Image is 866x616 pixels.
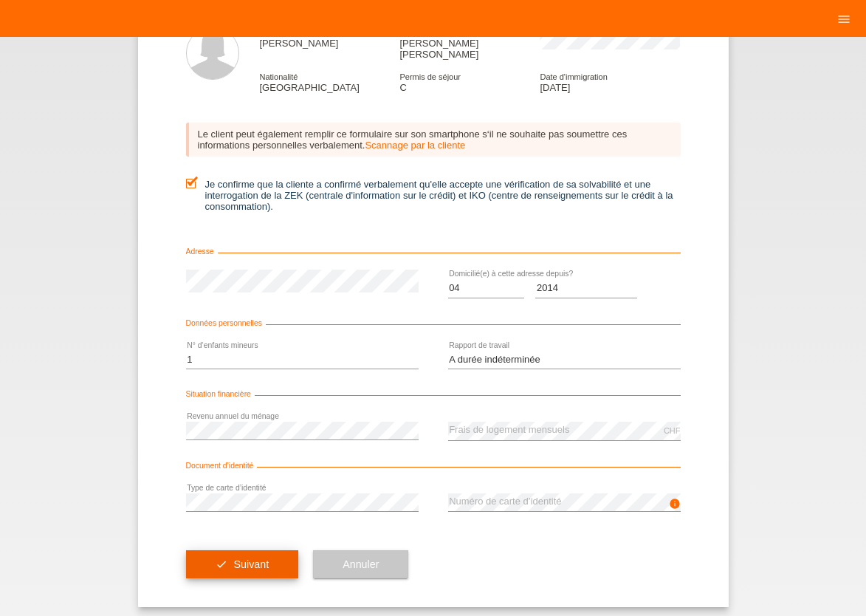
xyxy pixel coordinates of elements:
i: info [669,498,681,510]
div: [DATE] [540,71,680,93]
label: Je confirme que la cliente a confirmé verbalement qu'elle accepte une vérification de sa solvabil... [186,179,681,212]
button: check Suivant [186,550,299,578]
span: Date d'immigration [540,72,607,81]
a: info [669,502,681,511]
span: Situation financière [186,390,255,398]
span: Données personnelles [186,319,266,327]
span: Permis de séjour [399,72,461,81]
span: Annuler [343,558,379,570]
span: Suivant [233,558,269,570]
div: CHF [664,426,681,435]
i: menu [836,12,851,27]
span: Nationalité [260,72,298,81]
div: [PERSON_NAME] [PERSON_NAME] [399,27,540,60]
div: [PERSON_NAME] [260,27,400,49]
span: Adresse [186,247,218,256]
a: menu [829,14,859,23]
div: Le client peut également remplir ce formulaire sur son smartphone s‘il ne souhaite pas soumettre ... [186,123,681,157]
i: check [216,558,227,570]
div: [GEOGRAPHIC_DATA] [260,71,400,93]
button: Annuler [313,550,408,578]
a: Scannage par la cliente [365,140,465,151]
div: C [399,71,540,93]
span: Document d’identité [186,462,258,470]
